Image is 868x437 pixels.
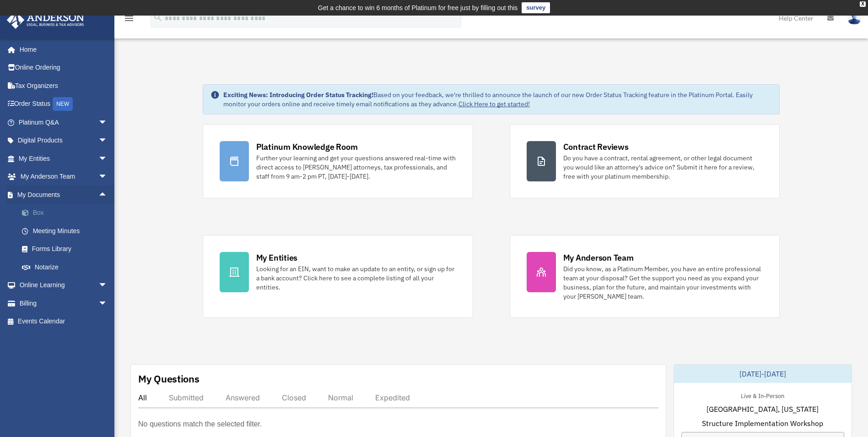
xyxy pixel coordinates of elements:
span: [GEOGRAPHIC_DATA], [US_STATE] [706,404,819,415]
div: Answered [226,393,260,402]
a: Online Learningarrow_drop_down [6,276,121,295]
div: Based on your feedback, we're thrilled to announce the launch of our new Order Status Tracking fe... [223,90,772,109]
p: No questions match the selected filter. [138,418,262,431]
span: Structure Implementation Workshop [702,418,823,429]
i: menu [124,13,135,24]
a: menu [124,16,135,24]
div: Expedited [375,393,410,402]
span: arrow_drop_down [98,276,117,295]
div: Normal [328,393,353,402]
a: Online Ordering [6,59,121,77]
div: My Anderson Team [563,252,634,263]
span: arrow_drop_down [98,113,117,132]
i: search [153,12,163,22]
a: Platinum Q&Aarrow_drop_down [6,113,121,131]
img: User Pic [847,11,861,25]
a: Order StatusNEW [6,95,121,114]
div: Contract Reviews [563,141,629,153]
a: My Entities Looking for an EIN, want to make an update to an entity, or sign up for a bank accoun... [203,235,473,318]
strong: Exciting News: Introducing Order Status Tracking! [223,91,373,99]
img: Anderson Advisors Platinum Portal [4,11,87,29]
div: Live & In-Person [733,390,792,400]
div: Platinum Knowledge Room [256,141,358,153]
div: [DATE]-[DATE] [674,365,852,383]
div: My Questions [138,372,199,386]
a: My Anderson Teamarrow_drop_down [6,168,121,186]
div: Further your learning and get your questions answered real-time with direct access to [PERSON_NAM... [256,153,456,181]
a: My Entitiesarrow_drop_down [6,149,121,168]
a: Events Calendar [6,312,121,331]
a: Digital Productsarrow_drop_down [6,131,121,150]
span: arrow_drop_down [98,168,117,186]
div: Looking for an EIN, want to make an update to an entity, or sign up for a bank account? Click her... [256,264,456,292]
div: NEW [53,97,73,111]
a: Billingarrow_drop_down [6,294,121,312]
span: arrow_drop_down [98,131,117,150]
div: Submitted [169,393,204,402]
a: Home [6,40,117,59]
a: Tax Organizers [6,76,121,95]
a: Forms Library [13,240,121,258]
a: Box [13,204,121,222]
div: Closed [282,393,306,402]
div: Get a chance to win 6 months of Platinum for free just by filling out this [318,2,518,13]
a: survey [522,2,550,13]
a: My Documentsarrow_drop_up [6,186,121,204]
div: close [860,1,866,7]
span: arrow_drop_up [98,186,117,204]
a: Click Here to get started! [458,100,530,108]
a: Notarize [13,258,121,276]
div: All [138,393,147,402]
a: Meeting Minutes [13,222,121,240]
span: arrow_drop_down [98,149,117,168]
a: Contract Reviews Do you have a contract, rental agreement, or other legal document you would like... [510,124,780,198]
div: Do you have a contract, rental agreement, or other legal document you would like an attorney's ad... [563,153,763,181]
span: arrow_drop_down [98,294,117,313]
div: Did you know, as a Platinum Member, you have an entire professional team at your disposal? Get th... [563,264,763,301]
a: My Anderson Team Did you know, as a Platinum Member, you have an entire professional team at your... [510,235,780,318]
div: My Entities [256,252,297,263]
a: Platinum Knowledge Room Further your learning and get your questions answered real-time with dire... [203,124,473,198]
